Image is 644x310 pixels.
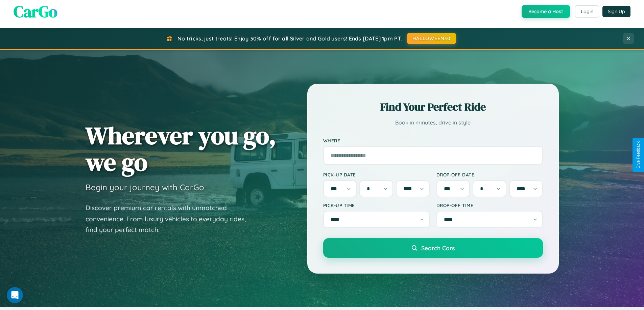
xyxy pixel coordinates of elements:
label: Where [323,138,543,143]
button: Sign Up [602,6,630,17]
label: Drop-off Date [436,172,543,177]
span: No tricks, just treats! Enjoy 30% off for all Silver and Gold users! Ends [DATE] 1pm PT. [177,35,402,42]
label: Pick-up Date [323,172,430,177]
p: Book in minutes, drive in style [323,118,543,128]
span: CarGo [14,0,57,23]
button: HALLOWEEN30 [407,33,456,44]
button: Become a Host [522,5,570,18]
span: Search Cars [421,244,455,252]
label: Pick-up Time [323,202,430,208]
h1: Wherever you go, we go [86,122,276,175]
h2: Find Your Perfect Ride [323,100,543,114]
iframe: Intercom live chat [7,287,23,303]
div: Give Feedback [636,141,641,169]
h3: Begin your journey with CarGo [86,182,204,192]
button: Login [575,5,599,18]
p: Discover premium car rentals with unmatched convenience. From luxury vehicles to everyday rides, ... [86,202,255,235]
label: Drop-off Time [436,202,543,208]
button: Search Cars [323,238,543,258]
